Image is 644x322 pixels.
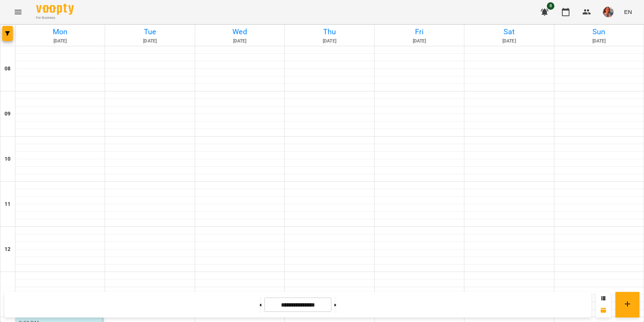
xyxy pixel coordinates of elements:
[196,38,283,45] h6: [DATE]
[603,7,613,17] img: 1ca8188f67ff8bc7625fcfef7f64a17b.jpeg
[286,26,373,38] h6: Thu
[286,38,373,45] h6: [DATE]
[196,26,283,38] h6: Wed
[36,15,74,20] span: For Business
[5,200,11,208] h6: 11
[5,110,11,118] h6: 09
[555,38,642,45] h6: [DATE]
[17,38,104,45] h6: [DATE]
[547,2,554,10] span: 8
[36,4,74,15] img: Voopty Logo
[621,5,635,19] button: EN
[5,155,11,163] h6: 10
[624,8,632,16] span: EN
[9,3,27,21] button: Menu
[376,38,463,45] h6: [DATE]
[106,26,193,38] h6: Tue
[465,38,552,45] h6: [DATE]
[465,26,552,38] h6: Sat
[106,38,193,45] h6: [DATE]
[376,26,463,38] h6: Fri
[5,245,11,254] h6: 12
[5,65,11,73] h6: 08
[555,26,642,38] h6: Sun
[17,26,104,38] h6: Mon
